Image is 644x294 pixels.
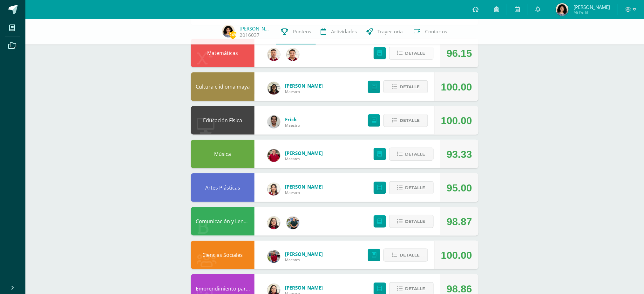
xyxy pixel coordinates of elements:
img: e1f0730b59be0d440f55fb027c9eff26.png [268,250,280,263]
img: 4e0900a1d9a69e7bb80937d985fefa87.png [268,116,280,128]
span: Punteos [293,28,311,35]
span: Detalle [400,115,420,126]
span: Mi Perfil [573,10,610,15]
img: c6b4b3f06f981deac34ce0a071b61492.png [268,217,280,229]
div: 95.00 [447,174,472,202]
img: d3b263647c2d686994e508e2c9b90e59.png [287,217,299,229]
div: Ciencias Sociales [191,241,254,269]
span: Maestro [285,123,300,128]
span: Actividades [331,28,357,35]
span: Contactos [425,28,447,35]
span: Maestro [285,190,323,195]
div: 100.00 [441,241,472,270]
span: Detalle [405,216,425,227]
a: [PERSON_NAME] [285,83,323,89]
a: Punteos [276,19,316,44]
div: 93.33 [447,140,472,169]
span: [PERSON_NAME] [573,4,610,10]
button: Detalle [383,249,428,262]
button: Detalle [389,215,434,228]
div: Artes Plásticas [191,173,254,202]
a: Contactos [408,19,452,44]
img: 08cdfe488ee6e762f49c3a355c2599e7.png [268,183,280,196]
span: Detalle [400,249,420,261]
span: Detalle [405,148,425,160]
span: Detalle [405,47,425,59]
span: Trayectoria [377,28,403,35]
div: Matemáticas [191,39,254,67]
a: 2016037 [240,32,260,38]
span: Detalle [405,182,425,194]
img: c6b917f75c4b84743c6c97cb0b98f408.png [222,25,235,37]
div: 98.87 [447,207,472,236]
img: c6b917f75c4b84743c6c97cb0b98f408.png [556,3,569,16]
div: Música [191,140,254,168]
div: Cultura e idioma maya [191,72,254,101]
button: Detalle [389,47,434,60]
a: [PERSON_NAME] [240,25,271,32]
div: 100.00 [441,73,472,101]
button: Detalle [383,80,428,93]
a: Erick [285,116,300,123]
button: Detalle [389,148,434,161]
button: Detalle [389,181,434,194]
button: Detalle [383,114,428,127]
a: [PERSON_NAME] [285,251,323,257]
div: 96.15 [447,39,472,68]
span: 249 [229,31,236,39]
a: [PERSON_NAME] [285,284,323,291]
div: 100.00 [441,106,472,135]
span: Detalle [400,81,420,93]
span: Maestro [285,257,323,263]
img: 8967023db232ea363fa53c906190b046.png [268,48,280,61]
img: 7947534db6ccf4a506b85fa3326511af.png [268,149,280,162]
span: Maestro [285,156,323,162]
a: [PERSON_NAME] [285,184,323,190]
div: Educación Física [191,106,254,135]
a: Trayectoria [362,19,408,44]
a: Actividades [316,19,362,44]
a: [PERSON_NAME] [285,150,323,156]
div: Comunicación y Lenguaje [191,207,254,236]
img: 76b79572e868f347d82537b4f7bc2cf5.png [287,48,299,61]
span: Maestro [285,89,323,94]
img: c64be9d0b6a0f58b034d7201874f2d94.png [268,82,280,95]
